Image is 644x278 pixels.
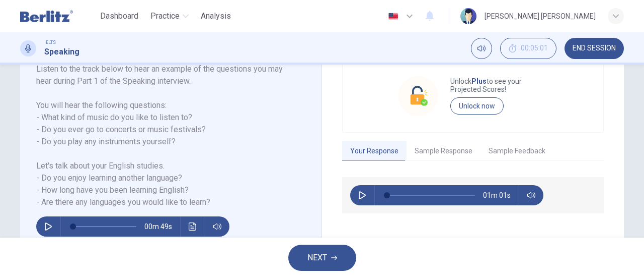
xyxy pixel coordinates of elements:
button: Analysis [197,7,235,25]
span: IELTS [44,39,56,46]
img: en [387,13,399,20]
span: END SESSION [573,44,616,52]
button: Sample Response [407,141,480,162]
button: Unlock now [450,97,504,115]
button: Sample Feedback [480,141,553,162]
img: Berlitz Latam logo [20,6,73,26]
button: 00:05:01 [500,38,556,59]
div: Mute [471,38,492,59]
span: 01m 01s [483,185,519,205]
img: Profile picture [460,8,476,24]
button: Practice [146,7,193,25]
button: NEXT [288,245,356,271]
button: Your Response [342,141,407,162]
div: [PERSON_NAME] [PERSON_NAME] [485,10,596,22]
strong: Plus [471,77,487,85]
button: Click to see the audio transcription [185,216,201,237]
h6: Listen to the track below to hear an example of the questions you may hear during Part 1 of the S... [36,63,293,208]
div: Hide [500,38,556,59]
button: END SESSION [565,38,624,59]
span: 00:05:01 [521,44,548,52]
div: basic tabs example [342,141,604,162]
span: Dashboard [100,10,138,22]
span: NEXT [307,251,327,265]
span: Analysis [201,10,231,22]
a: Berlitz Latam logo [20,6,96,26]
p: Unlock to see your Projected Scores! [450,77,548,93]
button: Dashboard [96,7,142,25]
span: 00m 49s [144,216,180,237]
h1: Speaking [44,46,79,58]
span: Practice [150,10,180,22]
